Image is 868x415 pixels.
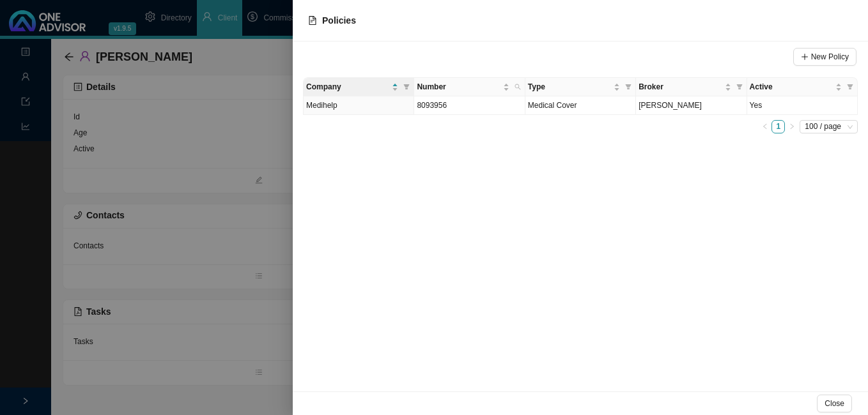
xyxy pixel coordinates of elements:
span: 8093956 [417,101,447,110]
span: filter [847,84,853,90]
span: file-text [308,16,317,25]
span: filter [736,84,743,90]
span: New Policy [811,50,849,63]
div: Page Size [800,120,858,133]
span: right [789,123,795,130]
span: Policies [322,15,356,26]
button: New Policy [793,48,856,66]
span: filter [623,78,634,96]
li: 1 [771,120,785,133]
li: Previous Page [758,120,771,133]
th: Type [525,78,636,96]
span: filter [844,78,856,96]
button: right [785,120,798,133]
span: Medihelp [306,101,337,110]
span: Number [417,80,500,93]
span: filter [401,78,412,96]
span: filter [734,78,745,96]
li: Next Page [785,120,798,133]
span: Company [306,80,389,93]
span: filter [403,84,410,90]
span: search [512,78,523,96]
span: 100 / page [805,121,853,133]
span: Broker [639,80,722,93]
span: left [762,123,768,130]
span: Type [528,80,611,93]
button: Close [817,395,852,412]
span: [PERSON_NAME] [639,101,702,110]
span: Medical Cover [528,101,577,110]
span: Active [750,80,833,93]
a: 1 [772,121,784,133]
span: plus [801,53,809,61]
th: Number [414,78,525,96]
th: Broker [636,78,747,96]
span: filter [625,84,632,90]
button: left [758,120,771,133]
th: Active [747,78,858,96]
span: Close [825,397,844,410]
span: search [515,84,521,90]
td: Yes [747,96,858,115]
